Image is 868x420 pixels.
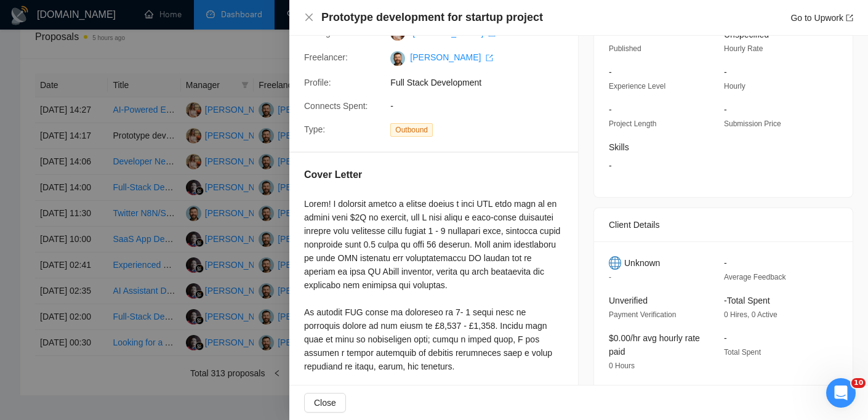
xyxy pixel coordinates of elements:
[724,44,763,53] span: Hourly Rate
[314,396,336,410] span: Close
[826,378,856,408] iframe: Intercom live chat
[624,256,660,270] span: Unknown
[390,76,575,89] span: Full Stack Development
[304,12,314,22] span: close
[304,78,331,87] span: Profile:
[851,378,866,388] span: 10
[390,51,405,66] img: c1-JWQDXWEy3CnA6sRtFzzU22paoDq5cZnWyBNc3HWqwvuW0qNnjm1CMP-YmbEEtPC
[321,10,543,25] h4: Prototype development for startup project
[609,208,838,241] div: Client Details
[609,67,612,77] span: -
[304,12,314,23] button: Close
[304,101,368,111] span: Connects Spent:
[609,296,648,305] span: Unverified
[304,124,325,134] span: Type:
[609,44,641,53] span: Published
[724,273,786,281] span: Average Feedback
[724,105,727,115] span: -
[724,82,745,91] span: Hourly
[724,119,781,128] span: Submission Price
[390,123,433,137] span: Outbound
[724,67,727,77] span: -
[609,361,635,370] span: 0 Hours
[609,105,612,115] span: -
[609,333,700,357] span: $0.00/hr avg hourly rate paid
[410,52,493,62] a: [PERSON_NAME] export
[609,310,676,319] span: Payment Verification
[486,54,493,62] span: export
[724,348,761,357] span: Total Spent
[609,256,621,270] img: 🌐
[724,333,727,343] span: -
[304,52,348,62] span: Freelancer:
[724,258,727,268] span: -
[846,14,853,22] span: export
[609,119,656,128] span: Project Length
[304,168,362,182] h5: Cover Letter
[609,273,611,281] span: -
[609,142,629,152] span: Skills
[304,393,346,413] button: Close
[790,13,853,23] a: Go to Upworkexport
[609,82,665,91] span: Experience Level
[724,310,778,319] span: 0 Hires, 0 Active
[609,159,819,172] span: -
[724,296,770,305] span: - Total Spent
[390,99,575,113] span: -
